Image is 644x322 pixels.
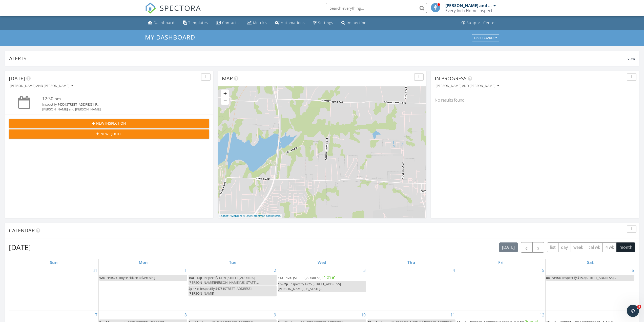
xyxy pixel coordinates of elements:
[154,20,175,25] div: Dashboard
[558,242,571,252] button: day
[42,102,193,107] div: Inspectify $450 [STREET_ADDRESS], F...
[281,20,305,25] div: Automations
[222,20,239,25] div: Contacts
[277,266,367,311] td: Go to September 3, 2025
[278,275,336,280] a: 11a - 12p [STREET_ADDRESS]
[547,242,558,252] button: list
[9,242,31,252] h2: [DATE]
[467,20,496,25] div: Support Center
[631,266,635,274] a: Go to September 6, 2025
[183,311,188,319] a: Go to September 8, 2025
[436,84,499,88] div: [PERSON_NAME] and [PERSON_NAME]
[189,275,202,280] span: 10a - 12p
[586,242,603,252] button: cal wk
[360,311,367,319] a: Go to September 10, 2025
[9,75,25,82] span: [DATE]
[273,18,307,28] a: Automations (Basic)
[9,83,74,89] button: [PERSON_NAME] and [PERSON_NAME]
[472,34,499,41] button: Dashboards
[160,3,201,13] span: SPECTORA
[521,242,533,253] button: Previous month
[146,18,177,28] a: Dashboard
[499,242,518,252] button: [DATE]
[221,89,229,97] a: Zoom in
[278,275,366,281] a: 11a - 12p [STREET_ADDRESS]
[273,266,277,274] a: Go to September 2, 2025
[627,305,639,317] iframe: Intercom live chat
[541,266,545,274] a: Go to September 5, 2025
[145,7,201,17] a: SPECTORA
[253,20,267,25] div: Metrics
[435,83,500,89] button: [PERSON_NAME] and [PERSON_NAME]
[278,282,341,291] span: Inspectify $225 [STREET_ADDRESS][PERSON_NAME][US_STATE]...
[347,20,369,25] div: Inspections
[42,96,193,102] div: 12:30 pm
[546,275,561,280] span: 8a - 9:15a
[311,18,335,28] a: Settings
[278,275,292,280] span: 11a - 12p
[98,266,188,311] td: Go to September 1, 2025
[228,214,242,217] a: © MapTiler
[245,18,269,28] a: Metrics
[183,266,188,274] a: Go to September 1, 2025
[546,266,635,311] td: Go to September 6, 2025
[99,275,117,280] span: 12a - 11:59p
[497,259,505,266] a: Friday
[406,259,416,266] a: Thursday
[456,266,545,311] td: Go to September 5, 2025
[218,214,282,218] div: |
[228,259,237,266] a: Tuesday
[562,275,616,280] span: Inspectify $150 [STREET_ADDRESS]...
[586,259,595,266] a: Saturday
[571,242,586,252] button: week
[449,311,456,319] a: Go to September 11, 2025
[616,242,635,252] button: month
[532,242,544,253] button: Next month
[145,33,195,41] span: My Dashboard
[188,20,208,25] div: Templates
[9,266,98,311] td: Go to August 31, 2025
[189,275,259,285] span: Inspectify $125 [STREET_ADDRESS][PERSON_NAME][PERSON_NAME][US_STATE]...
[188,266,277,311] td: Go to September 2, 2025
[96,121,126,126] span: New Inspection
[189,286,252,296] span: Inspectify $475 [STREET_ADDRESS][PERSON_NAME]
[317,259,327,266] a: Wednesday
[603,242,617,252] button: 4 wk
[9,55,628,62] div: Alerts
[293,275,321,280] span: [STREET_ADDRESS]
[318,20,333,25] div: Settings
[9,129,209,139] button: New Quote
[92,266,98,274] a: Go to August 31, 2025
[9,227,35,234] span: Calendar
[94,311,98,319] a: Go to September 7, 2025
[445,8,496,13] div: Every Inch Home Inspection LLC
[189,286,199,291] span: 2p - 4p
[367,266,456,311] td: Go to September 4, 2025
[42,107,193,112] div: [PERSON_NAME] and [PERSON_NAME]
[214,18,241,28] a: Contacts
[435,75,467,82] span: In Progress
[119,275,155,280] span: Royce citizen advertising
[628,57,635,61] span: View
[9,119,209,128] button: New Inspection
[100,131,122,137] span: New Quote
[278,282,288,286] span: 1p - 2p
[145,3,156,14] img: The Best Home Inspection Software - Spectora
[221,97,229,105] a: Zoom out
[539,311,545,319] a: Go to September 12, 2025
[10,84,73,88] div: [PERSON_NAME] and [PERSON_NAME]
[49,259,59,266] a: Sunday
[460,18,498,28] a: Support Center
[637,305,641,309] span: 8
[362,266,367,274] a: Go to September 3, 2025
[339,18,371,28] a: Inspections
[326,3,427,13] input: Search everything...
[273,311,277,319] a: Go to September 9, 2025
[181,18,210,28] a: Templates
[452,266,456,274] a: Go to September 4, 2025
[474,36,497,40] div: Dashboards
[219,214,228,217] a: Leaflet
[445,3,492,8] div: [PERSON_NAME] and [PERSON_NAME]
[431,93,639,107] div: No results found
[222,75,233,82] span: Map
